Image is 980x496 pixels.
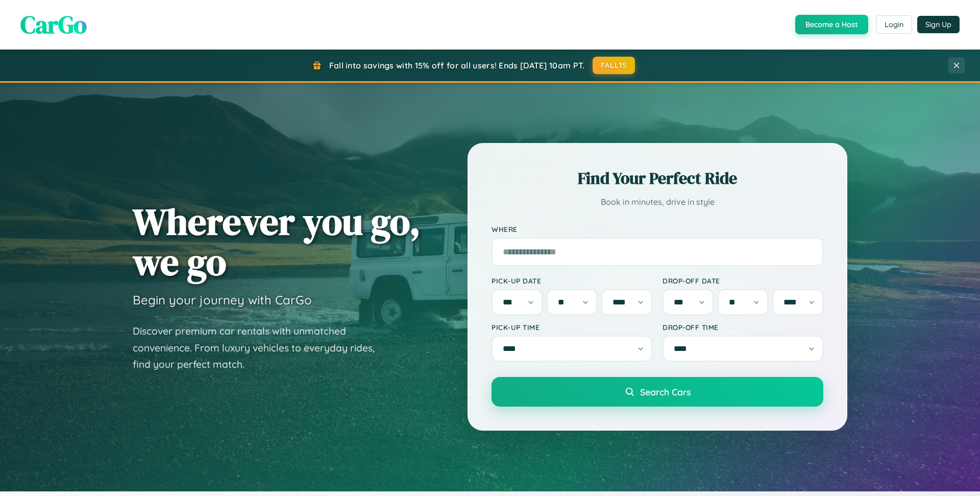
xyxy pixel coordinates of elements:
[640,386,691,397] span: Search Cars
[876,15,912,34] button: Login
[492,195,823,209] p: Book in minutes, drive in style
[492,323,652,332] label: Pick-up Time
[133,323,388,373] p: Discover premium car rentals with unmatched convenience. From luxury vehicles to everyday rides, ...
[329,60,585,70] span: Fall into savings with 15% off for all users! Ends [DATE] 10am PT.
[593,57,635,74] button: FALL15
[133,292,312,308] h3: Begin your journey with CarGo
[133,201,421,282] h1: Wherever you go, we go
[795,15,868,34] button: Become a Host
[663,276,823,285] label: Drop-off Date
[492,276,652,285] label: Pick-up Date
[492,225,823,233] label: Where
[663,323,823,332] label: Drop-off Time
[20,8,87,41] span: CarGo
[917,16,960,33] button: Sign Up
[492,167,823,190] h2: Find Your Perfect Ride
[492,377,823,407] button: Search Cars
